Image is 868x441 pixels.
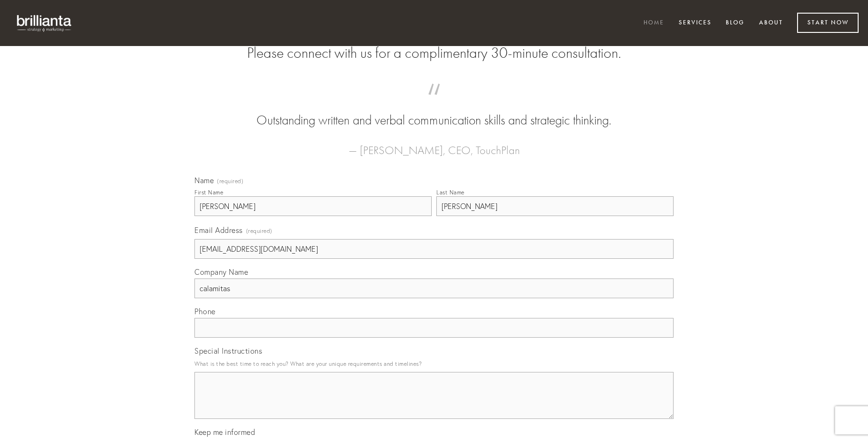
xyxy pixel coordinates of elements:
[209,93,659,111] span: “
[720,15,751,31] a: Blog
[194,225,243,235] span: Email Address
[673,15,718,31] a: Services
[209,93,659,130] blockquote: Outstanding written and verbal communication skills and strategic thinking.
[637,15,670,31] a: Home
[194,357,674,370] p: What is the best time to reach you? What are your unique requirements and timelines?
[436,189,465,196] div: Last Name
[194,346,262,356] span: Special Instructions
[194,189,223,196] div: First Name
[194,44,674,62] h2: Please connect with us for a complimentary 30-minute consultation.
[217,178,243,184] span: (required)
[194,176,214,185] span: Name
[9,9,80,37] img: brillianta - research, strategy, marketing
[246,224,272,237] span: (required)
[797,13,859,33] a: Start Now
[194,307,216,316] span: Phone
[209,130,659,160] figcaption: — [PERSON_NAME], CEO, TouchPlan
[194,267,248,277] span: Company Name
[194,427,255,437] span: Keep me informed
[753,15,789,31] a: About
